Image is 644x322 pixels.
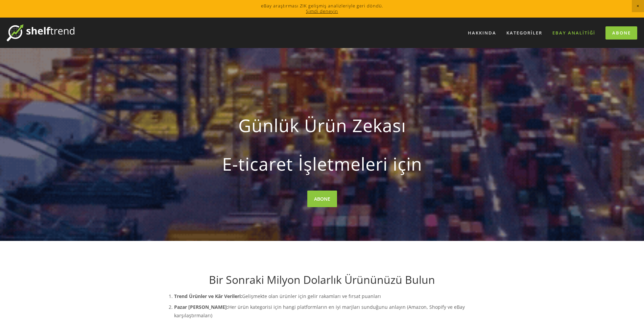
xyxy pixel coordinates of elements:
a: eBay Analitiği [548,27,600,39]
a: Abone [605,26,637,40]
font: Gelişmekte olan ürünler için gelir rakamları ve fırsat puanları [242,293,381,299]
font: ABONE [314,196,330,202]
img: RafTrendi [7,24,74,41]
a: Hakkında [463,27,501,39]
font: Pazar [PERSON_NAME]: [174,304,228,310]
font: Her ürün kategorisi için hangi platformların en iyi marjları sunduğunu anlayın (Amazon, Shopify v... [174,304,466,319]
a: Şimdi deneyin [306,8,338,14]
font: Trend Ürünler ve Kâr Verileri: [174,293,242,299]
font: Günlük Ürün Zekası [238,113,406,137]
font: Abone [612,30,631,36]
font: Hakkında [468,30,496,36]
a: ABONE [307,191,337,207]
font: eBay Analitiği [552,30,595,36]
font: Kategoriler [506,30,542,36]
font: E-ticaret İşletmeleri için [222,152,422,176]
font: Bir Sonraki Milyon Dolarlık Ürününüzü Bulun [209,272,435,287]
